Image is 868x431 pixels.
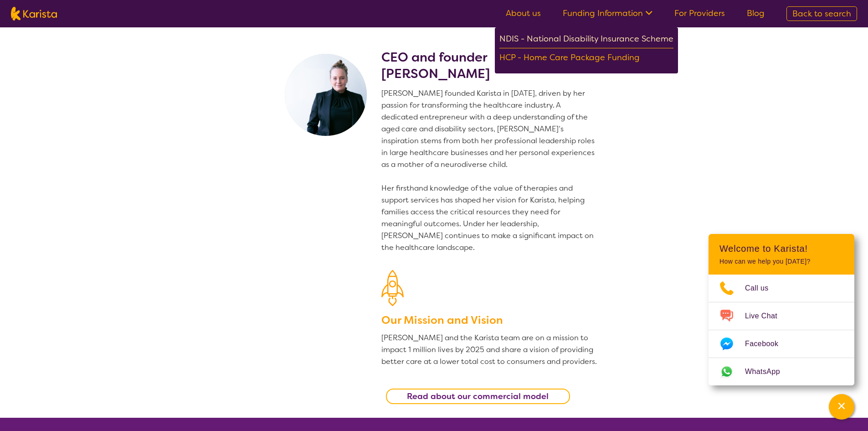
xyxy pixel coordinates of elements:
[745,281,780,295] span: Call us
[674,8,725,19] a: For Providers
[563,8,652,19] a: Funding Information
[745,309,788,323] span: Live Chat
[745,337,789,351] span: Facebook
[506,8,541,19] a: About us
[381,270,404,306] img: Our Mission
[745,365,791,379] span: WhatsApp
[11,7,57,21] img: Karista logo
[709,275,854,385] ul: Choose channel
[709,358,854,385] a: Web link opens in a new tab.
[719,243,843,254] h2: Welcome to Karista!
[381,332,598,368] p: [PERSON_NAME] and the Karista team are on a mission to impact 1 million lives by 2025 and share a...
[499,32,673,48] div: NDIS - National Disability Insurance Scheme
[829,394,854,420] button: Channel Menu
[747,8,765,19] a: Blog
[381,312,598,328] h3: Our Mission and Vision
[499,51,673,67] div: HCP - Home Care Package Funding
[407,391,549,402] b: Read about our commercial model
[719,258,843,265] p: How can we help you [DATE]?
[792,8,851,19] span: Back to search
[709,234,854,385] div: Channel Menu
[786,6,857,21] a: Back to search
[381,88,598,254] p: [PERSON_NAME] founded Karista in [DATE], driven by her passion for transforming the healthcare in...
[381,49,598,82] h2: CEO and founder [PERSON_NAME]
